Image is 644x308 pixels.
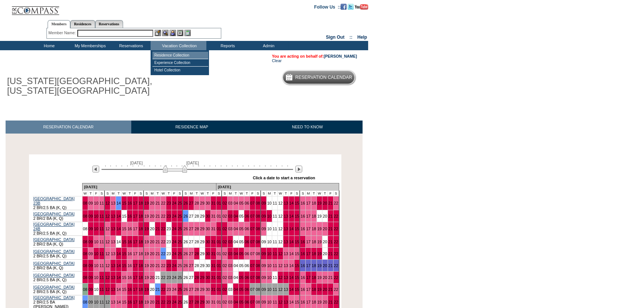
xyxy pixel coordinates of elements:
[239,240,244,244] a: 05
[105,227,110,231] a: 12
[341,4,347,9] a: Become our fan on Facebook
[206,251,210,256] a: 30
[228,240,232,244] a: 03
[189,251,193,256] a: 27
[189,214,193,218] a: 27
[256,227,260,231] a: 08
[334,201,338,205] a: 22
[167,214,171,218] a: 23
[278,214,283,218] a: 12
[172,201,177,205] a: 24
[211,263,216,268] a: 31
[267,214,271,218] a: 10
[94,251,99,256] a: 10
[161,251,165,256] a: 22
[33,249,75,254] a: [GEOGRAPHIC_DATA]
[122,263,126,268] a: 15
[194,251,199,256] a: 28
[272,58,281,63] a: Clear
[228,227,232,231] a: 03
[178,263,182,268] a: 25
[295,75,352,80] h5: Reservation Calendar
[83,251,87,256] a: 08
[194,263,199,268] a: 28
[324,54,357,58] a: [PERSON_NAME]
[116,251,121,256] a: 14
[144,263,149,268] a: 19
[228,214,232,218] a: 03
[247,41,288,50] td: Admin
[355,4,368,9] a: Subscribe to our YouTube Channel
[128,201,132,205] a: 16
[122,251,126,256] a: 15
[273,251,277,256] a: 11
[133,263,138,268] a: 17
[267,263,271,268] a: 10
[122,240,126,244] a: 15
[250,201,255,205] a: 07
[161,201,165,205] a: 22
[194,214,199,218] a: 28
[256,263,260,268] a: 08
[357,35,367,40] a: Help
[144,201,149,205] a: 19
[100,240,104,244] a: 11
[150,214,154,218] a: 20
[222,251,227,256] a: 02
[128,263,132,268] a: 16
[94,263,99,268] a: 10
[200,201,205,205] a: 29
[295,166,302,173] img: Next
[328,251,333,256] a: 21
[261,214,266,218] a: 09
[348,4,354,10] img: Follow us on Twitter
[300,240,305,244] a: 16
[33,196,75,205] a: [GEOGRAPHIC_DATA] 23B
[183,201,188,205] a: 26
[144,251,149,256] a: 19
[167,227,171,231] a: 23
[183,251,188,256] a: 26
[177,30,183,36] img: Reservations
[234,240,238,244] a: 04
[200,214,205,218] a: 29
[105,263,110,268] a: 12
[139,227,143,231] a: 18
[111,227,115,231] a: 13
[6,121,131,134] a: RESERVATION CALENDAR
[234,201,238,205] a: 04
[267,240,271,244] a: 10
[100,214,104,218] a: 11
[116,263,121,268] a: 14
[162,30,168,36] img: View
[83,214,87,218] a: 08
[189,227,193,231] a: 27
[122,214,126,218] a: 15
[323,251,327,256] a: 20
[261,240,266,244] a: 09
[105,214,110,218] a: 12
[326,35,344,40] a: Sign Out
[234,251,238,256] a: 04
[150,240,154,244] a: 20
[261,263,266,268] a: 09
[222,227,227,231] a: 02
[161,240,165,244] a: 22
[100,227,104,231] a: 11
[178,240,182,244] a: 25
[189,201,193,205] a: 27
[33,237,75,242] a: [GEOGRAPHIC_DATA]
[211,201,216,205] a: 31
[105,251,110,256] a: 12
[161,214,165,218] a: 22
[317,251,322,256] a: 19
[133,201,138,205] a: 17
[183,227,188,231] a: 26
[245,214,249,218] a: 06
[88,227,93,231] a: 09
[200,263,205,268] a: 29
[178,201,182,205] a: 25
[245,263,249,268] a: 06
[133,227,138,231] a: 17
[300,251,305,256] a: 16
